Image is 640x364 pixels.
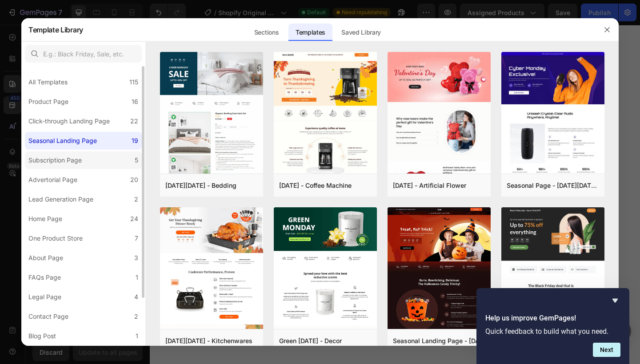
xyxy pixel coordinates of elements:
[134,311,138,322] div: 2
[507,180,599,191] div: Seasonal Page - [DATE][DATE] Sale
[132,96,138,107] div: 16
[135,155,138,166] div: 5
[279,180,352,191] div: [DATE] - Coffee Machine
[28,174,77,185] div: Advertorial Page
[129,77,138,87] div: 115
[135,233,138,244] div: 7
[28,194,93,205] div: Lead Generation Page
[130,116,138,127] div: 22
[165,180,236,191] div: [DATE][DATE] - Bedding
[28,77,68,87] div: All Templates
[28,155,82,166] div: Subscription Page
[28,214,62,224] div: Home Page
[136,331,138,341] div: 1
[610,295,620,306] button: Hide survey
[132,135,138,146] div: 19
[28,253,63,263] div: About Page
[134,194,138,205] div: 2
[334,24,388,41] div: Saved Library
[28,292,61,302] div: Legal Page
[28,331,56,341] div: Blog Post
[485,313,620,324] h2: Help us improve GemPages!
[485,327,620,336] p: Quick feedback to build what you need.
[28,96,68,107] div: Product Page
[25,45,142,63] input: E.g.: Black Friday, Sale, etc.
[288,24,332,41] div: Templates
[136,272,138,283] div: 1
[165,336,252,346] div: [DATE][DATE] - Kitchenwares
[28,272,61,283] div: FAQs Page
[28,135,97,146] div: Seasonal Landing Page
[130,174,138,185] div: 20
[393,180,466,191] div: [DATE] - Artificial Flower
[130,214,138,224] div: 24
[134,253,138,263] div: 3
[279,336,342,346] div: Green [DATE] - Decor
[247,24,286,41] div: Sections
[593,343,620,357] button: Next question
[134,292,138,302] div: 4
[28,18,83,41] h2: Template Library
[28,116,110,127] div: Click-through Landing Page
[393,336,485,346] div: Seasonal Landing Page - [DATE] Sale Countdown
[485,295,620,357] div: Help us improve GemPages!
[28,233,83,244] div: One Product Store
[28,311,68,322] div: Contact Page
